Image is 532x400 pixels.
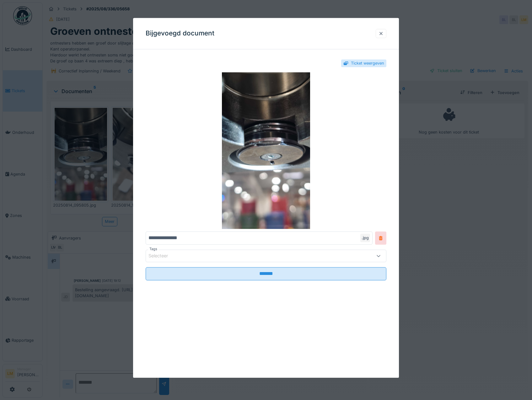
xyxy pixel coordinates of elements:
div: Ticket weergeven [351,60,384,66]
div: .jpg [360,234,370,242]
label: Tags [148,247,159,252]
img: 4390948f-0777-4f1c-aa7d-2d728188cec6-20250814_095805.jpg [146,72,387,229]
h3: Bijgevoegd document [146,29,214,37]
div: Selecteer [148,253,177,260]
